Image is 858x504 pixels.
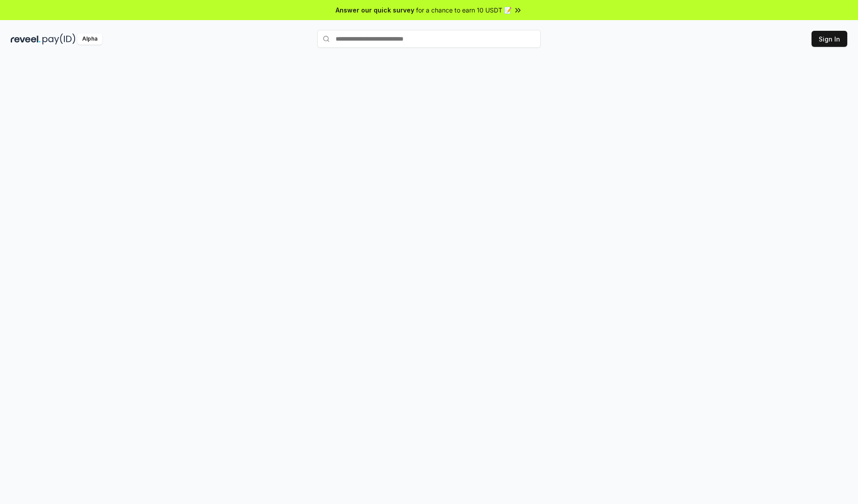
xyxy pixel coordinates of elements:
span: Answer our quick survey [336,5,414,15]
img: reveel_dark [11,33,41,45]
button: Sign In [812,31,847,47]
span: for a chance to earn 10 USDT 📝 [416,5,512,15]
div: Alpha [77,33,102,45]
img: pay_id [42,33,76,45]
